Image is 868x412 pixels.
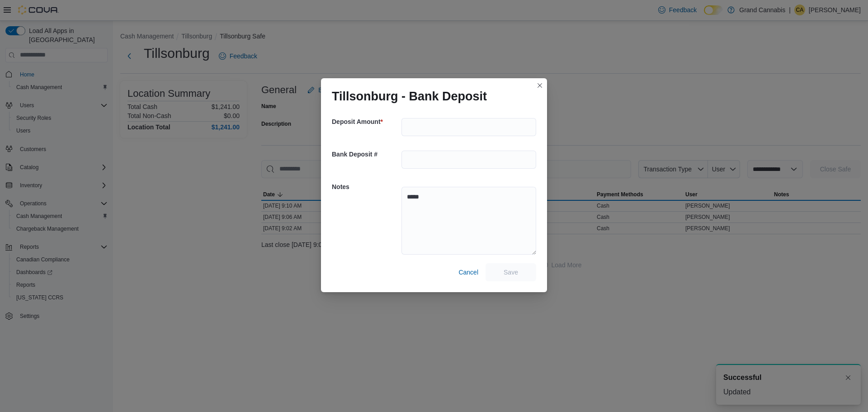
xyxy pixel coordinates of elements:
[332,113,400,131] h5: Deposit Amount
[332,178,400,196] h5: Notes
[455,263,482,281] button: Cancel
[534,80,545,91] button: Closes this modal window
[458,268,478,277] span: Cancel
[332,145,400,163] h5: Bank Deposit #
[486,263,536,281] button: Save
[332,89,487,104] h1: Tillsonburg - Bank Deposit
[504,268,518,277] span: Save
